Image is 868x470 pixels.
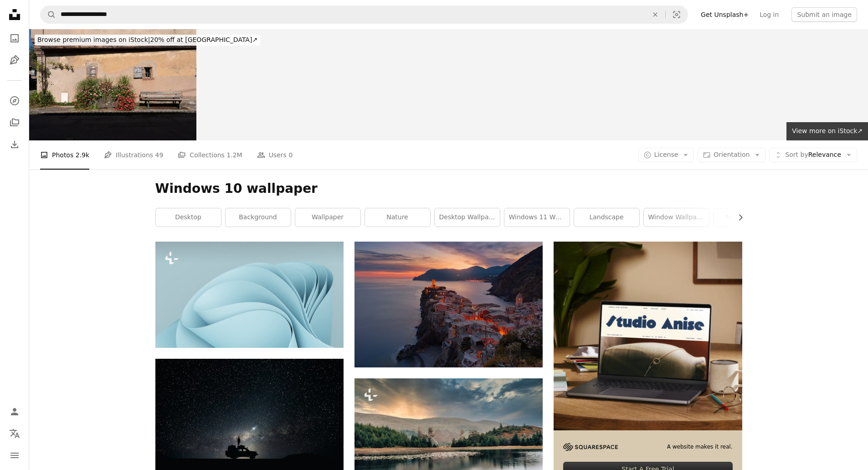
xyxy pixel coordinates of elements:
[5,29,24,47] a: Photos
[666,6,688,23] button: Visual search
[5,114,24,132] a: Collections
[667,443,733,451] span: A website makes it real.
[29,29,196,140] img: Mittelbergheim, France - 09 10 2020: Alsatian Vineyard. Close up of a wall with two small windows...
[155,242,344,347] img: background pattern
[288,150,293,160] span: 0
[644,208,709,227] a: window wallpaper
[41,6,56,23] button: Search Unsplash
[37,36,150,43] span: Browse premium images on iStock |
[695,7,754,22] a: Get Unsplash+
[155,181,742,197] h1: Windows 10 wallpaper
[29,29,266,51] a: Browse premium images on iStock|20% off at [GEOGRAPHIC_DATA]↗
[226,208,291,227] a: background
[226,150,242,160] span: 1.2M
[354,242,543,367] img: aerial view of village on mountain cliff during orange sunset
[754,7,784,22] a: Log in
[257,140,293,170] a: Users 0
[645,6,665,23] button: Clear
[5,92,24,110] a: Explore
[698,148,765,162] button: Orientation
[435,208,500,227] a: desktop wallpaper
[785,150,841,160] span: Relevance
[574,208,639,227] a: landscape
[792,127,863,134] span: View more on iStock ↗
[155,150,164,160] span: 49
[40,5,688,24] form: Find visuals sitewide
[5,403,24,421] a: Log in / Sign up
[732,208,742,227] button: scroll list to the right
[5,135,24,154] a: Download History
[785,151,808,158] span: Sort by
[714,151,750,158] span: Orientation
[5,446,24,465] button: Menu
[554,242,742,430] img: file-1705123271268-c3eaf6a79b21image
[504,208,570,227] a: windows 11 wallpaper
[37,36,257,43] span: 20% off at [GEOGRAPHIC_DATA] ↗
[791,7,857,22] button: Submit an image
[365,208,430,227] a: nature
[354,300,543,309] a: aerial view of village on mountain cliff during orange sunset
[563,443,618,451] img: file-1705255347840-230a6ab5bca9image
[638,148,694,162] button: License
[714,208,779,227] a: 4k wallpaper
[156,208,221,227] a: desktop
[786,122,868,140] a: View more on iStock↗
[155,417,344,425] a: silhouette of off-road car
[178,140,242,170] a: Collections 1.2M
[354,437,543,445] a: a body of water surrounded by a forest
[769,148,857,162] button: Sort byRelevance
[5,51,24,69] a: Illustrations
[104,140,163,170] a: Illustrations 49
[654,151,678,158] span: License
[5,424,24,443] button: Language
[295,208,360,227] a: wallpaper
[155,290,344,299] a: background pattern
